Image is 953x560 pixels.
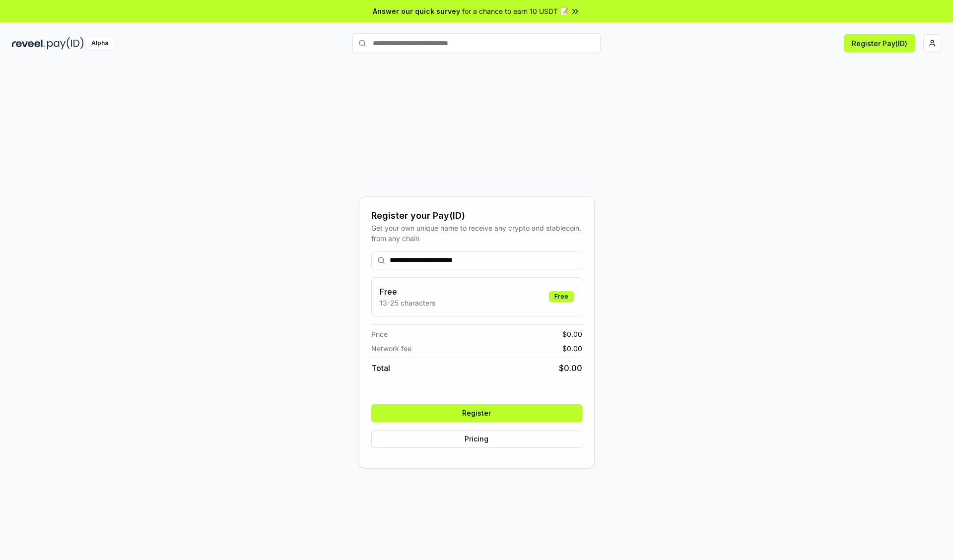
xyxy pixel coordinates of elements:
[371,343,411,354] span: Network fee
[47,37,84,50] img: pay_id
[380,286,435,298] h3: Free
[559,362,582,374] span: $ 0.00
[562,343,582,354] span: $ 0.00
[371,223,582,244] div: Get your own unique name to receive any crypto and stablecoin, from any chain
[562,329,582,339] span: $ 0.00
[371,329,388,339] span: Price
[844,34,915,52] button: Register Pay(ID)
[373,6,460,16] span: Answer our quick survey
[371,209,582,223] div: Register your Pay(ID)
[86,37,114,50] div: Alpha
[371,362,390,374] span: Total
[371,404,582,422] button: Register
[549,291,574,302] div: Free
[380,298,435,308] p: 13-25 characters
[371,430,582,448] button: Pricing
[12,37,45,50] img: reveel_dark
[462,6,568,16] span: for a chance to earn 10 USDT 📝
